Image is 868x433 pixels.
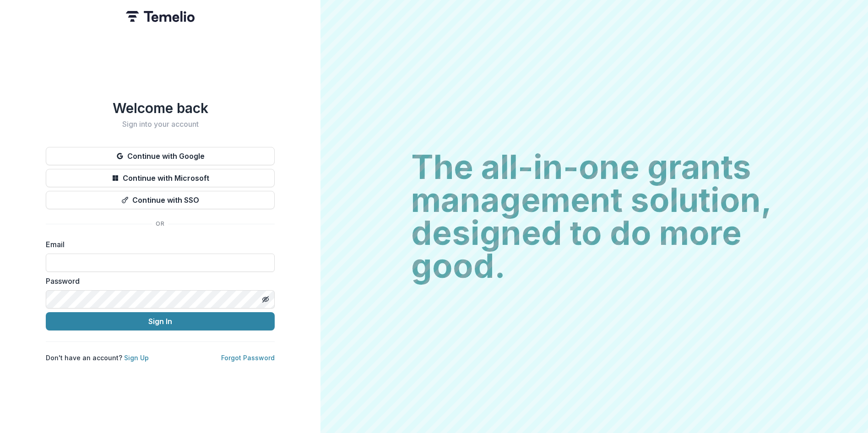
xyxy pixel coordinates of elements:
a: Forgot Password [221,354,275,362]
img: Temelio [126,11,195,22]
label: Email [46,239,269,250]
button: Toggle password visibility [258,292,273,307]
p: Don't have an account? [46,353,149,363]
button: Continue with SSO [46,191,275,209]
label: Password [46,276,269,287]
button: Continue with Google [46,147,275,165]
h2: Sign into your account [46,120,275,129]
h1: Welcome back [46,100,275,116]
a: Sign Up [124,354,149,362]
button: Continue with Microsoft [46,169,275,187]
button: Sign In [46,312,275,330]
